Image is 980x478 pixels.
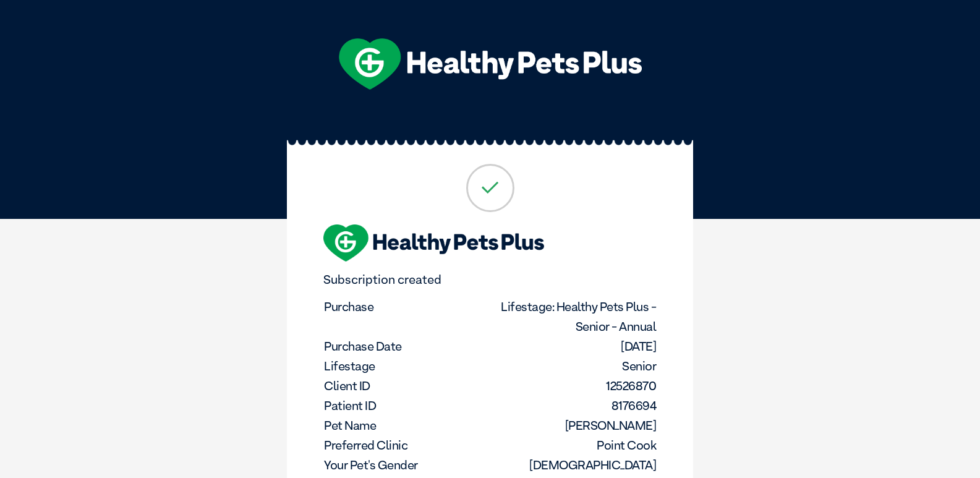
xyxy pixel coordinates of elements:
[323,224,544,262] img: hpp-logo
[492,455,657,475] dd: [DEMOGRAPHIC_DATA]
[492,396,657,416] dd: 8176694
[324,416,489,435] dt: Pet Name
[339,38,642,90] img: hpp-logo-landscape-green-white.png
[324,455,489,475] dt: Your pet's gender
[323,273,657,287] p: Subscription created
[324,376,489,396] dt: Client ID
[492,416,657,435] dd: [PERSON_NAME]
[324,336,489,356] dt: Purchase Date
[492,376,657,396] dd: 12526870
[324,297,489,317] dt: Purchase
[324,435,489,455] dt: Preferred Clinic
[492,297,657,336] dd: Lifestage: Healthy Pets Plus - Senior - Annual
[324,356,489,376] dt: Lifestage
[492,356,657,376] dd: Senior
[324,396,489,416] dt: Patient ID
[492,435,657,455] dd: Point Cook
[492,336,657,356] dd: [DATE]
